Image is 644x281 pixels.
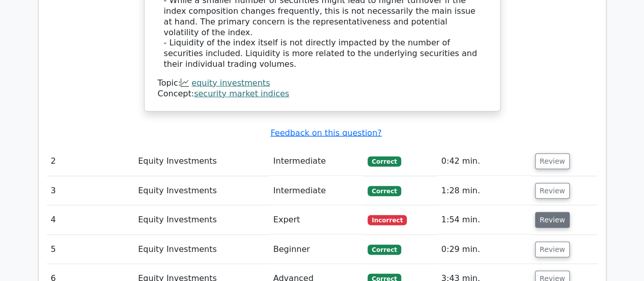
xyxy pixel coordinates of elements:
[437,147,531,176] td: 0:42 min.
[134,206,269,235] td: Equity Investments
[47,206,134,235] td: 4
[437,235,531,264] td: 0:29 min.
[134,147,269,176] td: Equity Investments
[134,176,269,206] td: Equity Investments
[368,186,401,196] span: Correct
[158,89,487,99] div: Concept:
[269,206,364,235] td: Expert
[269,235,364,264] td: Beginner
[535,183,570,199] button: Review
[134,235,269,264] td: Equity Investments
[269,147,364,176] td: Intermediate
[191,78,270,88] a: equity investments
[535,242,570,258] button: Review
[269,176,364,206] td: Intermediate
[535,212,570,228] button: Review
[47,147,134,176] td: 2
[437,206,531,235] td: 1:54 min.
[535,154,570,169] button: Review
[47,235,134,264] td: 5
[47,176,134,206] td: 3
[368,215,407,225] span: Incorrect
[368,245,401,255] span: Correct
[368,157,401,167] span: Correct
[437,176,531,206] td: 1:28 min.
[194,89,289,98] a: security market indices
[158,78,487,89] div: Topic:
[270,128,381,138] a: Feedback on this question?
